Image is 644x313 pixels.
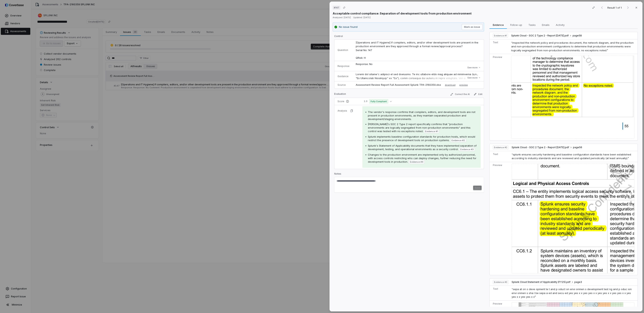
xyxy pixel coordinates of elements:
[494,281,507,284] span: Evidence # 3
[512,146,582,149] button: Splunk Cloud - SOC 2 Type 2 - Report [DATE].pdfpage56
[509,22,524,27] span: Follow-up
[511,34,582,37] button: Splunk Cloud - SOC 2 Type 2 - Report [DATE].pdfpage58
[490,162,510,275] td: Preview
[425,130,438,133] span: Evidence # 1
[369,99,388,104] span: Fully Compliant
[368,153,476,163] span: Changes to the production environment are implemented only by authorized personnel, with access c...
[490,151,510,162] td: Text
[362,99,393,104] button: 1.0Fully Compliant
[356,41,479,59] span: [Operations and IT Hygiene] If compilers, editors, and/or other development tools are present in ...
[573,146,582,149] span: page 56
[338,83,349,87] p: Source
[472,92,484,97] button: Edit
[573,34,582,37] span: page 58
[334,6,339,9] span: # 147
[333,11,472,15] p: Acceptable control compliance: Separation of development tools from production environment
[511,34,569,37] span: Splunk Cloud - SOC 2 Type 2 - Report [DATE].pdf
[410,160,423,163] span: Evidence # 4
[540,22,551,27] span: Emails
[334,35,484,39] p: Control
[490,54,510,140] td: Preview
[334,172,484,177] p: Notes
[449,92,471,97] button: Correct the AI
[490,39,510,54] td: Text
[494,146,507,149] span: Evidence # 2
[443,83,457,87] button: download
[460,148,474,151] span: Evidence # 3
[338,109,347,112] p: Analysis
[368,135,475,142] span: Splunk implements baseline configuration standards for production hosts, which would restrict the...
[512,146,569,149] span: Splunk Cloud - SOC 2 Type 2 - Report [DATE].pdf
[512,153,631,160] span: “splunk ensures security hardening and baseline configuration standards have been established acc...
[338,100,356,103] p: Score
[512,288,632,298] span: “sepa at on o deve opment te t and p oduct on envi onmen s development test ng and p oduc ion env...
[512,281,570,284] span: Splunk Cloud Statement of Applicability (FY25).pdf
[356,72,481,145] p: Loremi dol sitame'c adipisci el sed doeiusmo. Te inc utlabore etdo mag aliquae ad minimvenia (q.n...
[512,164,634,273] img: 5b8e19194bab4b7685f8e1a782472813_original.jpg_w1200.jpg
[368,144,477,151] span: Splunk's Statement of Applicability documents that they have implemented separation of developmen...
[339,25,357,29] p: No issue found
[462,24,482,30] button: Mark as issue
[353,16,371,19] span: Updated: [DATE]
[511,41,634,52] span: “inspected the network policy and procedures document, the network diagram, and the production an...
[452,139,465,142] span: Evidence # 2
[574,281,582,284] span: page 3
[333,16,351,19] span: Analyzed: [DATE]
[338,75,349,78] p: Guidance
[334,92,346,97] p: Evaluation
[512,281,582,284] button: Splunk Cloud Statement of Applicability (FY25).pdfpage3
[368,123,471,133] span: [PERSON_NAME]'s SOC 2 Type 2 report specifically confirms that "production environments are logic...
[356,62,481,85] p: Response: No Comment: Production environment is separated from development and staging environmen...
[459,83,468,87] button: preview
[607,5,622,10] p: Result 1 of 1
[466,74,482,81] button: See more
[356,83,441,87] p: Assessment Review Report Full Assessment Splunk TPA-2160359.xlsx
[466,64,482,71] button: See more
[368,110,475,121] span: The vendor's response confirms that compilers, editors, and development tools are not present in ...
[338,65,349,68] p: Response
[490,286,510,301] td: Text
[338,49,349,52] p: Question
[511,56,634,139] img: 73ff0485e1c34cb98c800f54da6a579d_original.jpg_w1200.jpg
[554,22,566,27] span: Activity
[491,22,505,27] span: Evidence
[527,22,537,27] span: Tasks
[494,34,507,37] span: Evidence # 1
[341,4,348,11] button: Copy link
